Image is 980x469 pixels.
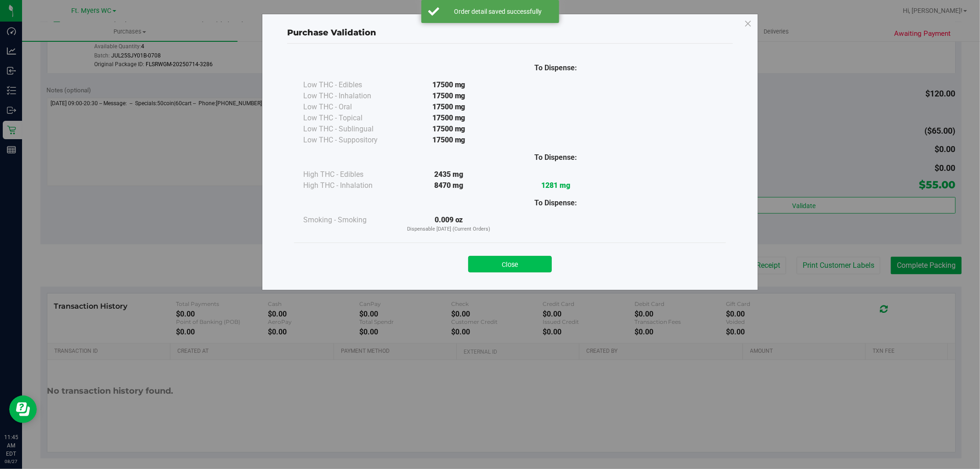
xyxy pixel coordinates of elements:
button: Close [468,256,552,272]
span: Purchase Validation [287,28,376,38]
div: Smoking - Smoking [303,215,395,226]
div: High THC - Edibles [303,169,395,180]
div: Low THC - Oral [303,102,395,113]
div: 8470 mg [395,180,502,191]
p: Dispensable [DATE] (Current Orders) [395,226,502,233]
iframe: Resource center [9,396,37,423]
div: Low THC - Suppository [303,135,395,146]
div: High THC - Inhalation [303,180,395,191]
div: Low THC - Sublingual [303,124,395,135]
div: 0.009 oz [395,215,502,233]
div: 17500 mg [395,90,502,102]
div: Low THC - Edibles [303,79,395,90]
div: Order detail saved successfully [444,7,552,16]
div: To Dispense: [502,198,609,209]
div: 17500 mg [395,135,502,146]
strong: 1281 mg [541,181,570,190]
div: Low THC - Inhalation [303,90,395,102]
div: 2435 mg [395,169,502,180]
div: 17500 mg [395,79,502,90]
div: To Dispense: [502,152,609,163]
div: 17500 mg [395,113,502,124]
div: 17500 mg [395,102,502,113]
div: Low THC - Topical [303,113,395,124]
div: To Dispense: [502,62,609,73]
div: 17500 mg [395,124,502,135]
